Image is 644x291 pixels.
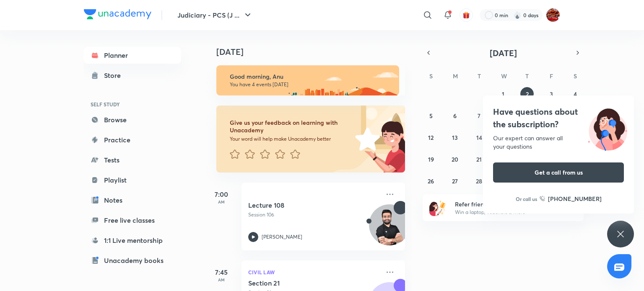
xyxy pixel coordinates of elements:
abbr: October 2, 2025 [526,90,529,98]
h5: 7:45 [205,267,238,277]
img: avatar [462,11,470,19]
p: Or call us [516,195,537,203]
abbr: October 13, 2025 [452,134,458,142]
a: [PHONE_NUMBER] [540,194,602,203]
button: Get a call from us [493,162,624,183]
button: October 6, 2025 [448,109,462,122]
button: October 3, 2025 [545,87,558,100]
img: Avatar [369,209,410,249]
a: 1:1 Live mentorship [84,232,181,249]
a: Tests [84,152,181,168]
abbr: Thursday [525,72,529,80]
button: October 2, 2025 [520,87,534,100]
h4: Have questions about the subscription? [493,106,624,131]
button: October 26, 2025 [424,174,438,188]
button: October 20, 2025 [448,152,462,166]
a: Planner [84,47,181,64]
a: Playlist [84,172,181,188]
abbr: October 6, 2025 [453,112,457,120]
button: October 28, 2025 [473,174,486,188]
h6: Give us your feedback on learning with Unacademy [230,119,352,134]
a: Unacademy books [84,252,181,269]
abbr: Wednesday [501,72,507,80]
h5: 7:00 [205,189,238,199]
h5: Section 21 [248,279,353,287]
p: [PERSON_NAME] [262,233,302,241]
h6: Good morning, Anu [230,73,392,80]
a: Company Logo [84,9,151,21]
abbr: October 1, 2025 [502,90,504,98]
abbr: October 7, 2025 [478,112,480,120]
abbr: October 27, 2025 [452,177,458,185]
img: referral [429,199,446,216]
abbr: October 20, 2025 [452,155,458,163]
img: ttu_illustration_new.svg [581,106,634,151]
div: Our expert can answer all your questions [493,134,624,151]
button: October 5, 2025 [424,109,438,122]
a: Practice [84,131,181,148]
div: Store [104,70,126,80]
button: Judiciary - PCS (J ... [172,7,258,23]
p: Civil Law [248,267,380,277]
button: October 19, 2025 [424,152,438,166]
p: AM [205,199,238,204]
button: October 14, 2025 [473,131,486,144]
h4: [DATE] [216,47,413,57]
a: Browse [84,111,181,128]
abbr: Sunday [429,72,433,80]
button: avatar [460,8,473,22]
abbr: October 12, 2025 [428,134,434,142]
p: Your word will help make Unacademy better [230,136,352,142]
span: [DATE] [490,47,517,59]
p: Session 106 [248,211,380,219]
h6: [PHONE_NUMBER] [548,194,602,203]
button: October 7, 2025 [473,109,486,122]
p: You have 4 events [DATE] [230,81,392,88]
abbr: Friday [550,72,553,80]
abbr: Monday [453,72,458,80]
button: [DATE] [434,47,572,59]
button: October 27, 2025 [448,174,462,188]
button: October 13, 2025 [448,131,462,144]
h6: SELF STUDY [84,97,181,111]
p: AM [205,277,238,282]
img: feedback_image [327,106,405,173]
button: October 21, 2025 [473,152,486,166]
abbr: October 3, 2025 [550,90,553,98]
img: Anu Panwar [546,8,560,22]
h6: Refer friends [455,200,558,209]
abbr: October 4, 2025 [574,90,577,98]
abbr: October 5, 2025 [429,112,433,120]
h5: Lecture 108 [248,201,353,209]
a: Notes [84,192,181,209]
a: Free live classes [84,212,181,229]
img: streak [513,11,522,19]
button: October 1, 2025 [496,87,510,100]
abbr: October 19, 2025 [428,155,434,163]
abbr: October 28, 2025 [476,177,482,185]
p: Win a laptop, vouchers & more [455,209,558,216]
a: Store [84,67,181,84]
abbr: October 14, 2025 [476,134,482,142]
button: October 12, 2025 [424,131,438,144]
button: October 4, 2025 [569,87,582,100]
abbr: October 21, 2025 [476,155,482,163]
abbr: Tuesday [478,72,481,80]
img: morning [216,65,399,95]
img: Company Logo [84,9,151,19]
abbr: October 26, 2025 [428,177,434,185]
abbr: Saturday [574,72,577,80]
